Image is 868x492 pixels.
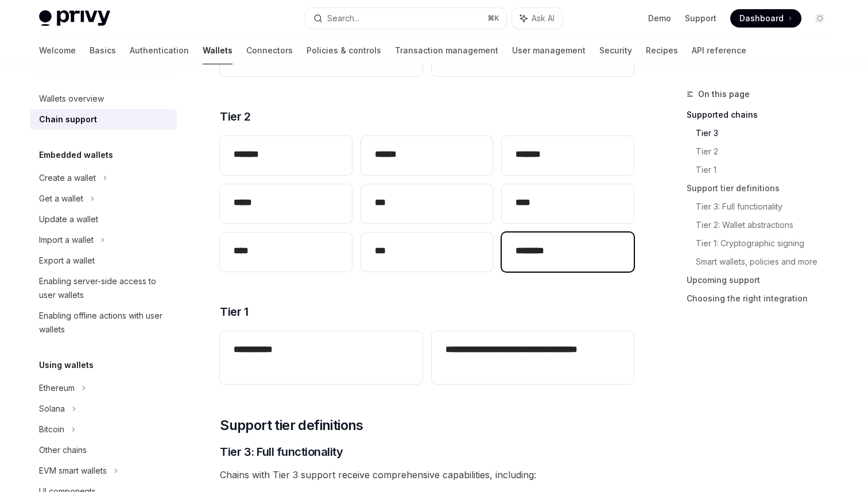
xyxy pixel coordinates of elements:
span: ⌘ K [487,14,499,23]
div: Update a wallet [39,212,98,226]
a: Authentication [130,37,189,64]
div: Chain support [39,113,97,126]
a: User management [512,37,586,64]
a: Enabling server-side access to user wallets [30,271,177,305]
a: Demo [648,13,671,24]
span: Dashboard [739,13,784,24]
div: Enabling offline actions with user wallets [39,309,170,336]
a: Other chains [30,440,177,460]
a: Security [599,37,632,64]
a: Connectors [246,37,293,64]
button: Search...⌘K [305,8,506,29]
a: Basics [90,37,116,64]
a: Chain support [30,109,177,130]
a: Choosing the right integration [687,289,838,308]
a: Wallets overview [30,88,177,109]
a: Upcoming support [687,271,838,289]
a: API reference [692,37,746,64]
div: Wallets overview [39,92,104,106]
div: Create a wallet [39,171,96,185]
a: Recipes [646,37,678,64]
h5: Embedded wallets [39,148,113,162]
a: Export a wallet [30,250,177,271]
div: Search... [327,11,359,25]
a: Tier 3 [696,124,838,142]
span: Tier 2 [220,109,250,125]
span: Tier 3: Full functionality [220,444,343,460]
a: Transaction management [395,37,498,64]
span: Chains with Tier 3 support receive comprehensive capabilities, including: [220,467,634,483]
a: Tier 2 [696,142,838,161]
div: Get a wallet [39,192,83,206]
a: Policies & controls [307,37,381,64]
a: Welcome [39,37,76,64]
a: Supported chains [687,106,838,124]
div: Other chains [39,443,87,457]
span: Tier 1 [220,304,248,320]
div: Solana [39,402,65,416]
a: Tier 1: Cryptographic signing [696,234,838,253]
a: Tier 2: Wallet abstractions [696,216,838,234]
h5: Using wallets [39,358,94,372]
a: Wallets [203,37,232,64]
a: Tier 1 [696,161,838,179]
span: Ask AI [532,13,555,24]
a: Support [685,13,716,24]
span: Support tier definitions [220,416,363,435]
button: Toggle dark mode [811,9,829,28]
div: Import a wallet [39,233,94,247]
a: Tier 3: Full functionality [696,197,838,216]
div: Ethereum [39,381,75,395]
div: EVM smart wallets [39,464,107,478]
div: Bitcoin [39,423,64,436]
a: Support tier definitions [687,179,838,197]
span: On this page [698,87,750,101]
a: Dashboard [730,9,801,28]
div: Export a wallet [39,254,95,268]
button: Ask AI [512,8,563,29]
img: light logo [39,10,110,26]
a: Smart wallets, policies and more [696,253,838,271]
a: Enabling offline actions with user wallets [30,305,177,340]
div: Enabling server-side access to user wallets [39,274,170,302]
a: Update a wallet [30,209,177,230]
